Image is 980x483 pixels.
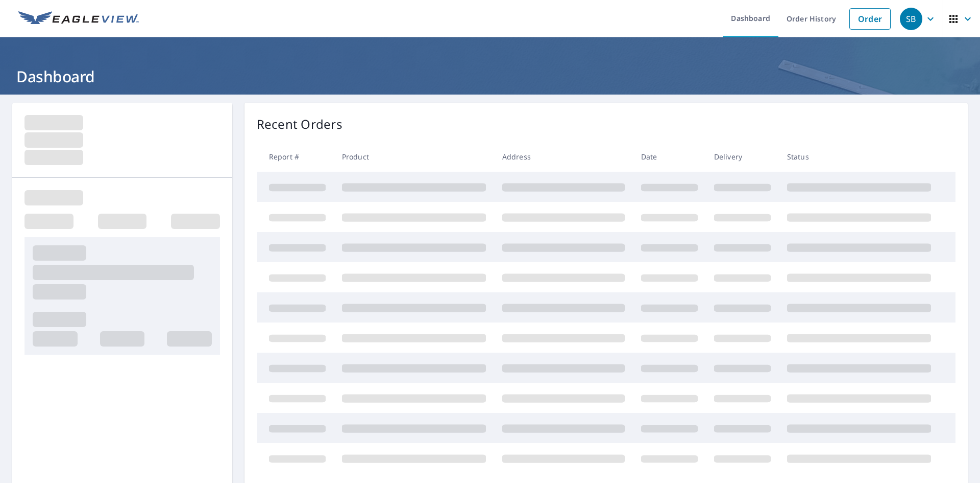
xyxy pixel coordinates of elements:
img: EV Logo [18,11,139,27]
th: Status [779,142,939,172]
th: Address [494,142,633,172]
th: Report # [257,142,334,172]
h1: Dashboard [12,66,968,87]
th: Date [633,142,706,172]
th: Product [334,142,494,172]
th: Delivery [706,142,779,172]
div: SB [900,8,922,30]
p: Recent Orders [257,115,342,133]
a: Order [849,8,891,30]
